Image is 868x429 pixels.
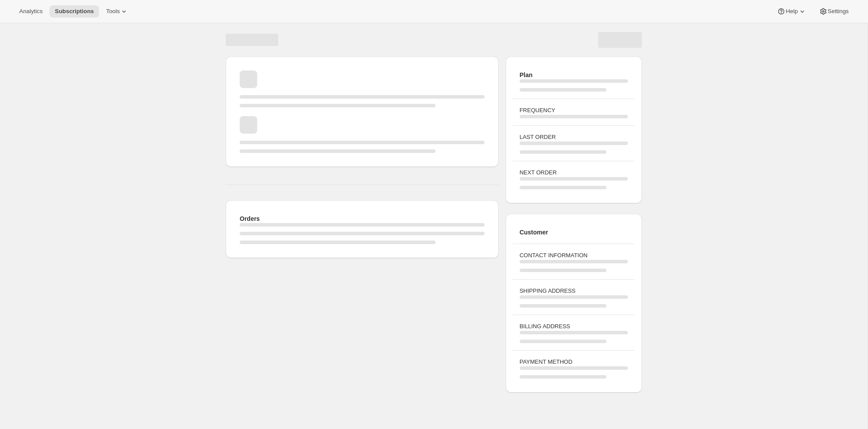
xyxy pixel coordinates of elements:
button: Settings [814,5,854,18]
button: Help [772,5,811,18]
h3: BILLING ADDRESS [520,322,628,331]
h2: Orders [240,214,485,223]
h2: Customer [520,228,628,237]
h3: NEXT ORDER [520,168,628,177]
span: Analytics [19,8,43,15]
h2: Plan [520,71,628,79]
h3: FREQUENCY [520,106,628,115]
h3: SHIPPING ADDRESS [520,287,628,295]
button: Tools [101,5,134,18]
button: Analytics [14,5,48,18]
span: Help [786,8,797,15]
h3: LAST ORDER [520,133,628,142]
h3: PAYMENT METHOD [520,358,628,366]
span: Subscriptions [55,8,94,15]
h3: CONTACT INFORMATION [520,251,628,260]
button: Subscriptions [50,5,99,18]
span: Tools [106,8,120,15]
span: Settings [828,8,849,15]
div: Page loading [215,23,652,396]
